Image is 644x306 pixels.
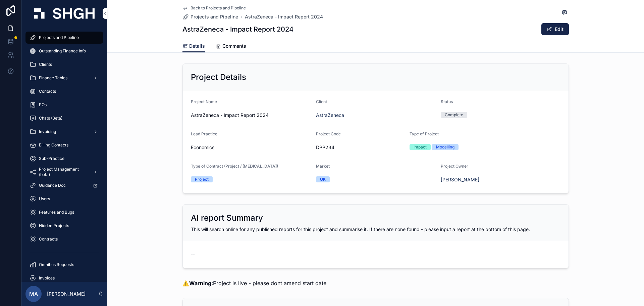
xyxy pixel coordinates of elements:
[182,40,205,53] a: Details
[25,259,103,271] a: Omnibus Requests
[25,45,103,57] a: Outstanding Finance Info
[191,251,195,258] span: --
[216,40,246,53] a: Comments
[191,72,246,83] h2: Project Details
[191,13,238,20] span: Projects and Pipeline
[39,236,58,242] span: Contracts
[195,176,209,182] div: Project
[316,112,344,119] a: AstraZeneca
[441,99,453,104] span: Status
[39,62,52,67] span: Clients
[25,85,103,97] a: Contacts
[191,164,278,169] span: Type of Contract (Project / [MEDICAL_DATA])
[25,179,103,191] a: Guidance Doc
[25,32,103,44] a: Projects and Pipeline
[25,220,103,232] a: Hidden Projects
[39,183,66,188] span: Guidance Doc
[39,167,88,177] span: Project Management (beta)
[47,291,86,297] p: [PERSON_NAME]
[182,25,293,34] h1: AstraZeneca - Impact Report 2024
[436,144,454,150] div: Modelling
[25,112,103,124] a: Chats (Beta)
[39,156,64,161] span: Sub-Practice
[25,72,103,84] a: Finance Tables
[21,27,107,282] div: scrollable content
[25,58,103,71] a: Clients
[441,164,468,169] span: Project Owner
[414,144,427,150] div: Impact
[25,152,103,165] a: Sub-Practice
[39,275,55,281] span: Invoices
[189,43,205,49] span: Details
[25,166,103,178] a: Project Management (beta)
[29,290,38,298] span: MA
[182,280,326,287] span: ⚠️ Project is live - please dont amend start date
[410,131,439,136] span: Type of Project
[445,112,463,118] div: Complete
[191,5,246,11] span: Back to Projects and Pipeline
[39,75,67,81] span: Finance Tables
[39,89,56,94] span: Contacts
[320,176,326,182] div: UK
[182,13,238,20] a: Projects and Pipeline
[39,223,69,228] span: Hidden Projects
[316,164,330,169] span: Market
[39,129,56,134] span: Invoicing
[316,144,405,151] span: DPP234
[25,126,103,138] a: Invoicing
[25,272,103,284] a: Invoices
[39,116,62,121] span: Chats (Beta)
[191,112,311,119] span: AstraZeneca - Impact Report 2024
[222,43,246,49] span: Comments
[25,206,103,218] a: Features and Bugs
[541,23,569,35] button: Edit
[34,8,95,19] img: App logo
[316,131,341,136] span: Project Code
[25,139,103,151] a: Billing Contacts
[191,144,214,151] span: Economics
[39,196,50,202] span: Users
[441,176,479,183] a: [PERSON_NAME]
[25,99,103,111] a: POs
[39,262,74,267] span: Omnibus Requests
[245,13,323,20] a: AstraZeneca - Impact Report 2024
[25,193,103,205] a: Users
[25,233,103,245] a: Contracts
[191,99,217,104] span: Project Name
[39,210,74,215] span: Features and Bugs
[182,5,246,11] a: Back to Projects and Pipeline
[316,99,327,104] span: Client
[39,102,47,107] span: POs
[189,280,213,287] strong: Warning:
[191,131,217,136] span: Lead Practice
[39,142,68,148] span: Billing Contacts
[39,35,79,40] span: Projects and Pipeline
[39,48,86,54] span: Outstanding Finance Info
[191,213,263,223] h2: AI report Summary
[191,226,530,232] span: This will search online for any published reports for this project and summarise it. If there are...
